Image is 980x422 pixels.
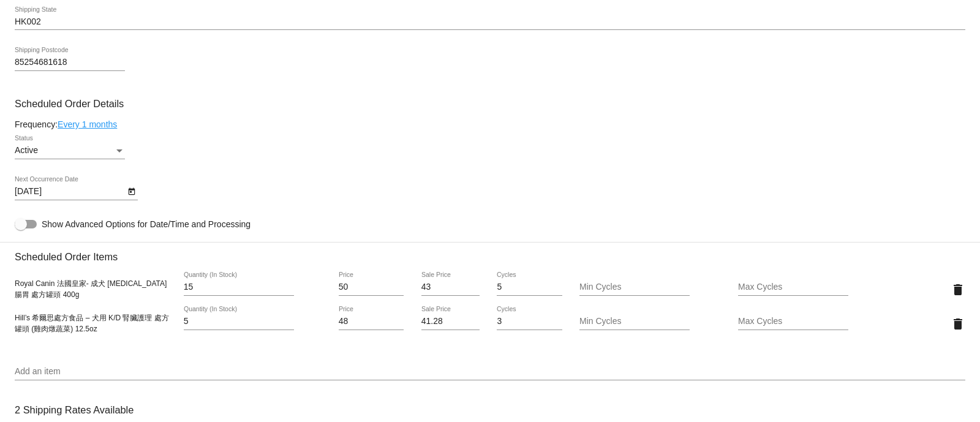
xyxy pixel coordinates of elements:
[497,317,562,326] input: Cycles
[15,187,125,197] input: Next Occurrence Date
[421,317,480,326] input: Sale Price
[15,17,965,27] input: Shipping State
[738,282,848,292] input: Max Cycles
[738,317,848,326] input: Max Cycles
[15,98,965,110] h3: Scheduled Order Details
[58,119,117,129] a: Every 1 months
[184,282,294,292] input: Quantity (In Stock)
[42,218,251,230] span: Show Advanced Options for Date/Time and Processing
[15,367,965,377] input: Add an item
[15,242,965,263] h3: Scheduled Order Items
[184,317,294,326] input: Quantity (In Stock)
[339,317,404,326] input: Price
[339,282,404,292] input: Price
[15,146,125,156] mat-select: Status
[951,317,965,331] mat-icon: delete
[125,184,138,197] button: Open calendar
[421,282,480,292] input: Sale Price
[15,145,38,155] span: Active
[579,282,690,292] input: Min Cycles
[579,317,690,326] input: Min Cycles
[15,58,125,67] input: Shipping Postcode
[951,282,965,297] mat-icon: delete
[15,119,965,129] div: Frequency:
[15,314,169,333] span: Hill’s 希爾思處方食品 – 犬用 K/D 腎臟護理 處方罐頭 (雞肉燉蔬菜) 12.5oz
[497,282,562,292] input: Cycles
[15,279,167,299] span: Royal Canin 法國皇家- 成犬 [MEDICAL_DATA] 腸胃 處方罐頭 400g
